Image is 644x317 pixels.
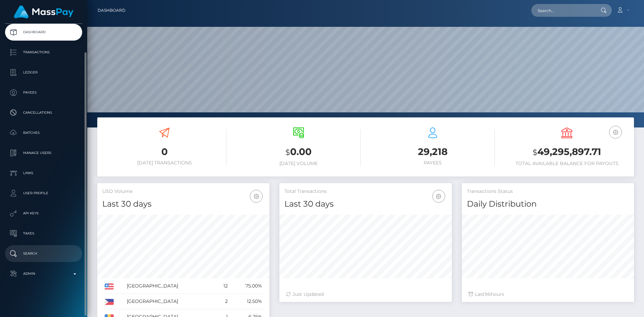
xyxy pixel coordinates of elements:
[5,145,82,161] a: Manage Users
[371,160,495,166] h6: Payees
[8,228,79,239] p: Taxes
[8,168,79,178] p: Links
[102,160,226,166] h6: [DATE] Transactions
[505,145,629,159] h3: 49,295,897.71
[371,145,495,158] h3: 29,218
[102,145,226,158] h3: 0
[8,88,79,98] p: Payees
[8,148,79,158] p: Manage Users
[505,161,629,166] h6: Total Available Balance for Payouts
[8,128,79,138] p: Batches
[467,188,629,195] h5: Transactions Status
[8,67,79,77] p: Ledger
[8,269,79,279] p: Admin
[285,148,290,157] small: $
[5,24,82,41] a: Dashboard
[5,84,82,101] a: Payees
[8,188,79,198] p: User Profile
[124,278,215,294] td: [GEOGRAPHIC_DATA]
[230,294,264,309] td: 12.50%
[105,283,114,289] img: US.png
[230,278,264,294] td: 75.00%
[215,278,230,294] td: 12
[284,188,446,195] h5: Total Transactions
[5,265,82,282] a: Admin
[102,188,264,195] h5: USD Volume
[5,124,82,141] a: Batches
[14,5,73,18] img: MassPay Logo
[469,291,627,298] div: Last hours
[124,294,215,309] td: [GEOGRAPHIC_DATA]
[284,198,446,210] h4: Last 30 days
[5,44,82,61] a: Transactions
[236,161,361,166] h6: [DATE] Volume
[5,104,82,121] a: Cancellations
[8,208,79,218] p: API Keys
[105,299,114,305] img: PH.png
[5,225,82,242] a: Taxes
[8,249,79,259] p: Search
[5,64,82,81] a: Ledger
[531,4,594,17] input: Search...
[286,291,445,298] div: Just Updated
[5,205,82,222] a: API Keys
[5,245,82,262] a: Search
[98,3,125,17] a: Dashboard
[102,198,264,210] h4: Last 30 days
[485,291,491,297] span: 96
[215,294,230,309] td: 2
[236,145,361,159] h3: 0.00
[467,198,629,210] h4: Daily Distribution
[5,185,82,202] a: User Profile
[5,165,82,181] a: Links
[8,108,79,118] p: Cancellations
[533,148,537,157] small: $
[8,47,79,57] p: Transactions
[8,27,79,37] p: Dashboard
